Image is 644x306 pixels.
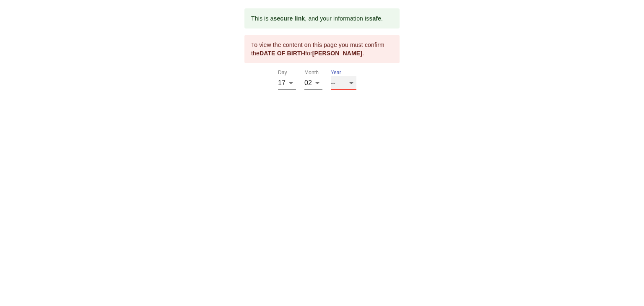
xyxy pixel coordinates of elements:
div: To view the content on this page you must confirm the for . [251,37,393,61]
label: Month [304,70,319,75]
b: DATE OF BIRTH [260,50,305,57]
b: [PERSON_NAME] [312,50,362,57]
b: safe [369,15,381,22]
b: secure link [273,15,305,22]
div: This is a , and your information is . [251,11,383,26]
label: Year [331,70,341,75]
label: Day [278,70,287,75]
